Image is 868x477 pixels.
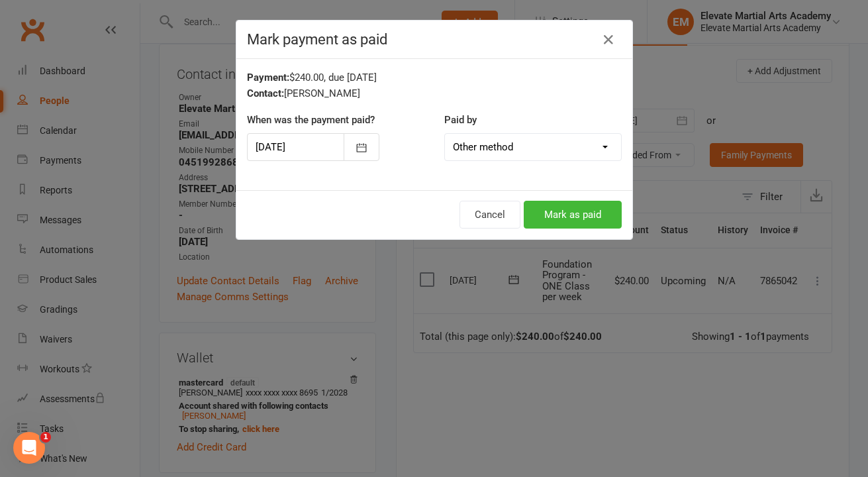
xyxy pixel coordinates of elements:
[524,201,622,229] button: Mark as paid
[247,70,622,85] div: $240.00, due [DATE]
[247,112,375,128] label: When was the payment paid?
[247,31,622,48] h4: Mark payment as paid
[247,85,622,101] div: [PERSON_NAME]
[598,29,619,50] button: Close
[13,432,45,464] iframe: Intercom live chat
[459,201,520,229] button: Cancel
[444,112,477,128] label: Paid by
[247,72,289,83] strong: Payment:
[247,87,284,99] strong: Contact:
[40,432,51,443] span: 1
